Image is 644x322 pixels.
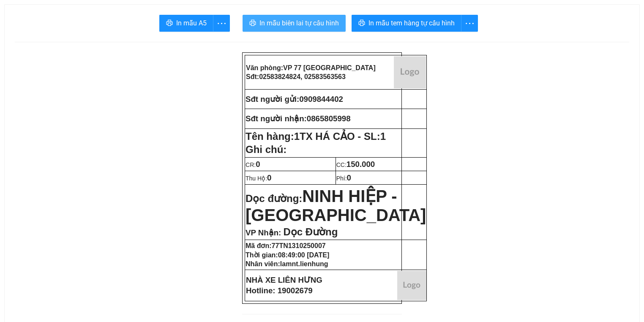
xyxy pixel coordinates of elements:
span: 1TX HÁ CẢO - SL: [294,131,386,142]
strong: Tên hàng: [246,131,386,142]
span: VP 77 [GEOGRAPHIC_DATA] [283,64,376,71]
strong: Sđt người gửi: [246,95,299,104]
span: more [213,18,229,29]
span: 0909844402 [299,95,343,104]
strong: Dọc đường: [246,193,426,223]
strong: NHÀ XE LIÊN HƯNG [246,276,322,284]
strong: Sđt người nhận: [246,114,307,123]
span: Phí: [336,175,351,182]
span: In mẫu A5 [176,18,207,28]
strong: Mã đơn: [246,242,326,249]
span: 0 [267,173,271,182]
span: VP Nhận: [246,228,281,237]
span: NINH HIỆP - [GEOGRAPHIC_DATA] [246,187,426,224]
span: Ghi chú: [246,144,287,155]
span: 150.000 [347,160,375,169]
button: more [213,15,230,32]
span: 77TN1310250007 [272,242,326,249]
span: Dọc Đường [283,226,338,237]
span: CR: [246,161,260,168]
span: In mẫu biên lai tự cấu hình [259,18,339,28]
img: logo [397,271,426,300]
span: printer [166,19,173,27]
span: more [461,18,478,29]
strong: Thời gian: [246,251,329,259]
button: printerIn mẫu A5 [159,15,213,32]
strong: Văn phòng: [246,64,376,71]
strong: Nhân viên: [246,260,328,267]
span: 0865805998 [307,114,351,123]
button: printerIn mẫu biên lai tự cấu hình [243,15,346,32]
span: printer [358,19,365,27]
span: Thu Hộ: [246,175,271,182]
span: 1 [380,131,386,142]
span: In mẫu tem hàng tự cấu hình [368,18,455,28]
span: lamnt.lienhung [280,260,328,267]
strong: Sđt: [246,73,346,80]
img: logo [394,56,426,88]
strong: Hotline: 19002679 [246,286,313,295]
span: CC: [336,161,375,168]
span: 08:49:00 [DATE] [278,251,330,259]
span: 02583824824, 02583563563 [259,73,346,80]
span: 0 [347,173,351,182]
span: 0 [256,160,260,169]
span: printer [249,19,256,27]
button: printerIn mẫu tem hàng tự cấu hình [352,15,461,32]
button: more [461,15,478,32]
